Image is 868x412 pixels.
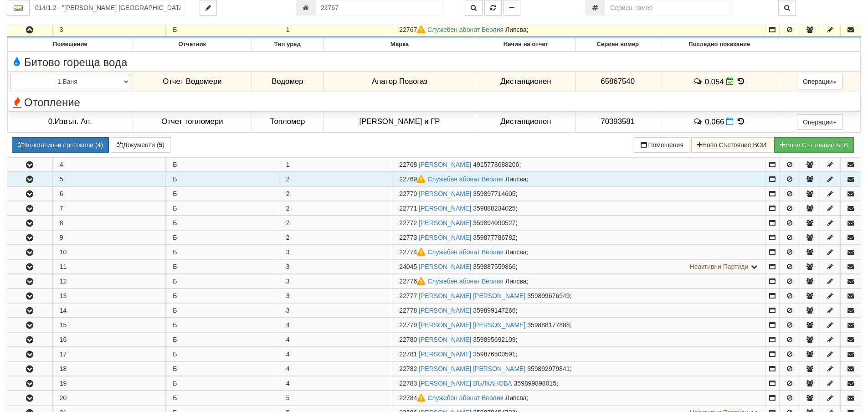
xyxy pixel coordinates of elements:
th: Тип уред [252,38,323,51]
i: Нов Отчет към 29/09/2025 [726,118,734,125]
span: Липсва [505,278,527,285]
td: ; [392,172,765,186]
span: Партида № [399,292,417,299]
td: Водомер [252,71,323,92]
span: Партида № [399,350,417,358]
span: 3 [286,307,290,314]
td: Дистанционен [476,111,575,132]
td: 11 [52,259,166,273]
span: Партида № [399,321,417,329]
td: ; [392,376,765,390]
a: [PERSON_NAME] [419,219,471,227]
span: Партида № [399,219,417,227]
td: 14 [52,303,166,317]
td: ; [392,391,765,405]
span: 3 [286,292,290,299]
b: 4 [98,141,101,149]
a: [PERSON_NAME] ВЪЛКАНОВА [419,380,512,387]
a: [PERSON_NAME] [419,263,471,270]
a: Служебен абонат Веолия [427,248,503,256]
td: ; [392,157,765,171]
td: 18 [52,361,166,376]
th: Марка [323,38,476,51]
td: ; [392,303,765,317]
span: 2 [286,190,290,197]
span: 359897714605 [473,190,515,197]
span: 4915778688206 [473,161,519,168]
td: ; [392,347,765,361]
span: 70393581 [601,117,635,126]
td: Б [166,332,279,346]
span: Липсва [505,394,527,402]
span: 2 [286,219,290,227]
td: Б [166,288,279,303]
span: 3 [286,248,290,256]
td: Б [166,23,279,37]
span: 359877786782 [473,234,515,241]
td: 9 [52,230,166,244]
span: Партида № [399,365,417,372]
span: 359899898015 [514,380,556,387]
span: 359892979841 [527,365,570,372]
td: Б [166,259,279,273]
a: [PERSON_NAME] [419,336,471,343]
td: Дистанционен [476,71,575,92]
a: [PERSON_NAME] [PERSON_NAME] [419,365,525,372]
span: Липсва [505,248,527,256]
a: [PERSON_NAME] [419,307,471,314]
button: Операции [797,114,842,130]
span: Отчет топломери [161,117,223,126]
span: История на забележките [693,77,705,86]
td: Б [166,157,279,171]
span: Отчет Водомери [163,77,221,86]
a: [PERSON_NAME] [419,205,471,212]
span: 359887559866 [473,263,515,270]
span: Партида № [399,394,427,402]
span: 359876500591 [473,350,515,358]
td: ; [392,23,765,37]
td: Б [166,186,279,201]
th: Помещение [8,38,133,51]
span: Партида № [399,278,427,285]
th: Отчетник [133,38,252,51]
span: 3 [286,278,290,285]
td: 13 [52,288,166,303]
span: 359888234025 [473,205,515,212]
td: Б [166,376,279,390]
span: 4 [286,336,290,343]
span: Партида № [399,175,427,183]
span: 1 [286,26,290,33]
td: 3 [52,23,166,37]
span: 65867540 [601,77,635,86]
th: Последно показание [660,38,779,51]
span: 5 [286,394,290,402]
a: [PERSON_NAME] [419,234,471,241]
td: 16 [52,332,166,346]
span: Липсва [505,26,527,33]
button: Ново Състояние ВОИ [691,137,772,153]
td: Б [166,172,279,186]
td: ; [392,361,765,376]
th: Начин на отчет [476,38,575,51]
a: [PERSON_NAME] [419,350,471,358]
td: Б [166,391,279,405]
td: ; [392,201,765,215]
td: 6 [52,186,166,201]
td: Б [166,318,279,332]
span: 4 [286,350,290,358]
span: Отопление [10,97,80,108]
td: 5 [52,172,166,186]
span: История на забележките [693,117,705,126]
td: 4 [52,157,166,171]
td: Б [166,201,279,215]
span: Партида № [399,234,417,241]
a: Служебен абонат Веолия [427,278,503,285]
button: Констативни протоколи (4) [12,137,109,153]
span: 4 [286,380,290,387]
td: 8 [52,216,166,230]
a: [PERSON_NAME] [419,161,471,168]
td: ; [392,186,765,201]
td: ; [392,230,765,244]
span: Партида № [399,307,417,314]
a: [PERSON_NAME] [PERSON_NAME] [419,292,525,299]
